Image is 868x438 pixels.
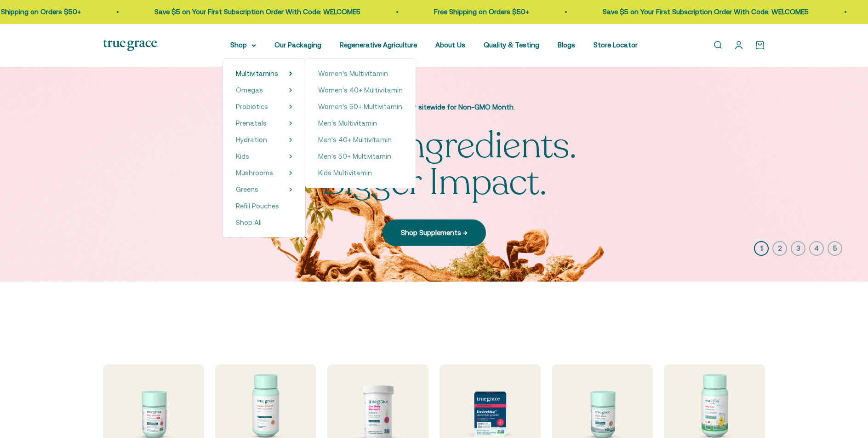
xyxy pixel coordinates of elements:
summary: Kids [236,151,292,162]
span: Mushrooms [236,169,273,177]
summary: Mushrooms [236,167,292,179]
button: 5 [828,241,842,256]
summary: Omegas [236,85,292,96]
span: Multivitamins [236,69,278,77]
span: Greens [236,185,258,193]
a: About Us [435,41,465,49]
a: Men's Multivitamin [318,118,403,129]
a: Women's 40+ Multivitamin [318,85,403,96]
span: Men's 40+ Multivitamin [318,136,392,144]
a: Greens [236,184,258,195]
button: 3 [791,241,805,256]
button: 2 [772,241,787,256]
a: Regenerative Agriculture [340,41,417,49]
a: Refill Pouches [236,201,292,212]
button: 4 [809,241,824,256]
span: Men's Multivitamin [318,119,377,127]
span: Kids [236,152,249,160]
a: Free Shipping on Orders $50+ [433,8,528,16]
span: Prenatals [236,119,267,127]
p: Save $5 on Your First Subscription Order With Code: WELCOME5 [154,6,360,17]
a: Blogs [558,41,575,49]
span: Refill Pouches [236,202,279,210]
span: Hydration [236,136,267,144]
summary: Multivitamins [236,68,292,79]
button: 1 [754,241,769,256]
a: Women's 50+ Multivitamin [318,101,403,112]
span: Men's 50+ Multivitamin [318,152,391,160]
a: Men's 40+ Multivitamin [318,134,403,145]
a: Omegas [236,85,263,96]
a: Prenatals [236,118,267,129]
a: Women's Multivitamin [318,68,403,79]
a: Hydration [236,134,267,145]
summary: Greens [236,184,292,195]
span: Probiotics [236,103,268,110]
p: Take 20% off MSRP sitewide for Non-GMO Month. [282,102,586,113]
summary: Probiotics [236,101,292,112]
a: Shop Supplements → [383,219,486,246]
span: Omegas [236,86,263,94]
span: Shop All [236,219,262,226]
a: Kids Multivitamin [318,167,403,179]
a: Quality & Testing [484,41,539,49]
a: Probiotics [236,101,268,112]
span: Women's Multivitamin [318,69,388,77]
a: Shop All [236,217,292,228]
span: Women's 40+ Multivitamin [318,86,403,94]
a: Our Packaging [274,41,321,49]
split-lines: Better Ingredients. Bigger Impact. [291,121,577,207]
a: Kids [236,151,249,162]
summary: Prenatals [236,118,292,129]
a: Multivitamins [236,68,278,79]
p: Save $5 on Your First Subscription Order With Code: WELCOME5 [602,6,808,17]
a: Store Locator [594,41,638,49]
summary: Hydration [236,134,292,145]
span: Women's 50+ Multivitamin [318,103,402,110]
span: Kids Multivitamin [318,169,372,177]
a: Mushrooms [236,167,273,179]
summary: Shop [230,40,256,51]
a: Men's 50+ Multivitamin [318,151,403,162]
